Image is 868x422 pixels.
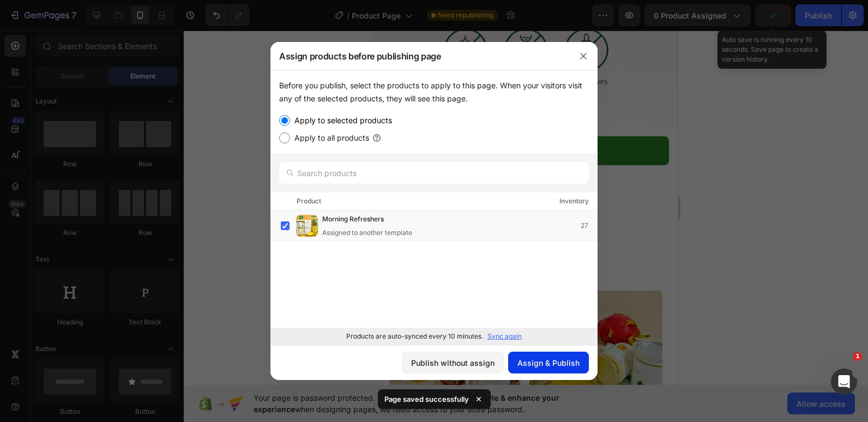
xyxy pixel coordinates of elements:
div: Product [297,196,321,207]
span: Morning Refreshers [322,214,384,226]
strong: CHOSE YOUR FLAVOR [107,116,196,124]
span: 30-Days Money-back Guaranted [97,141,222,150]
div: Inventory [559,196,589,207]
button: Publish without assign [402,352,504,373]
label: Apply to all products [290,131,369,144]
div: Publish without assign [411,357,495,369]
div: Assign & Publish [517,357,580,369]
img: gempages_569040827234386814-733036ed-ab6c-48bf-a577-85ae4fd0e8f6.png [15,260,148,393]
div: 27 [581,220,597,231]
span: 1 [853,352,862,361]
div: Assign products before publishing page [270,42,569,70]
label: Apply to selected products [290,114,392,127]
div: Assigned to another template [322,228,412,238]
div: Before you publish, select the products to apply to this page. When your visitors visit any of th... [279,79,589,105]
a: CHOSE YOUR FLAVOR [9,106,295,135]
input: Search products [279,162,589,184]
img: product-img [296,215,318,237]
p: Sync again [487,331,522,341]
p: Products are auto-synced every 10 minutes. [346,331,483,341]
p: Page saved successfully [384,394,469,405]
iframe: Intercom live chat [831,369,857,395]
strong: Ready In 4 Minutes [117,200,186,209]
button: Assign & Publish [508,352,589,373]
div: /> [270,70,598,345]
span: How To Make [97,216,207,236]
img: gempages_569040827234386814-5fedb1fd-d275-4c60-8038-47200089bc32.png [155,260,288,393]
